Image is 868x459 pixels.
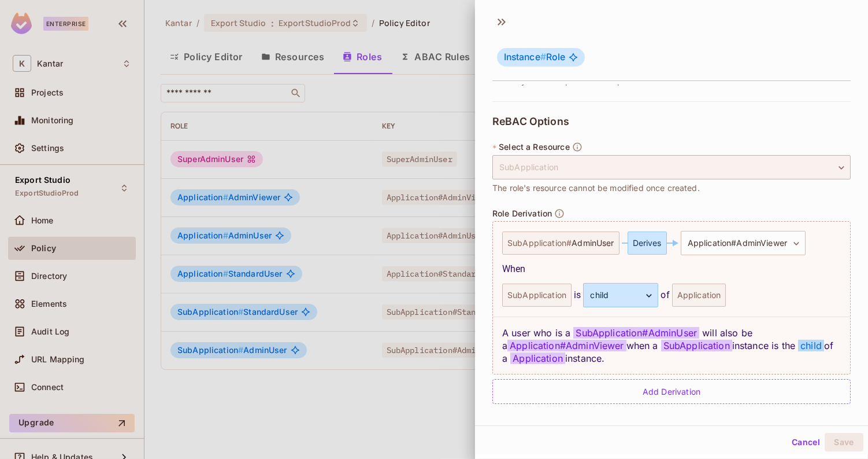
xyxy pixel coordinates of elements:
[737,238,788,248] span: AdminViewer
[510,352,565,364] span: Application
[502,262,841,276] div: When
[502,283,841,307] div: is of
[492,116,569,127] span: ReBAC Options
[573,327,699,339] span: SubApplication # AdminUser
[502,284,572,307] div: SubApplication
[540,52,546,63] span: #
[672,284,726,307] div: Application
[572,238,614,248] span: AdminUser
[492,379,851,404] div: Add Derivation
[583,283,658,307] div: child
[504,52,565,63] span: Role
[787,433,825,451] button: Cancel
[493,317,850,374] div: A user who is a will also be a when a instance is the of a instance.
[628,232,667,255] div: Derives
[492,182,700,194] span: The role's resource cannot be modified once created.
[661,340,732,351] span: SubApplication
[825,433,863,451] button: Save
[507,340,626,351] span: Application#AdminViewer
[492,155,851,179] div: SubApplication
[798,340,824,351] span: child
[499,142,570,152] span: Select a Resource
[502,232,620,255] div: SubApplication #
[504,52,546,63] span: Instance
[492,209,552,218] span: Role Derivation
[688,234,787,252] span: Application #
